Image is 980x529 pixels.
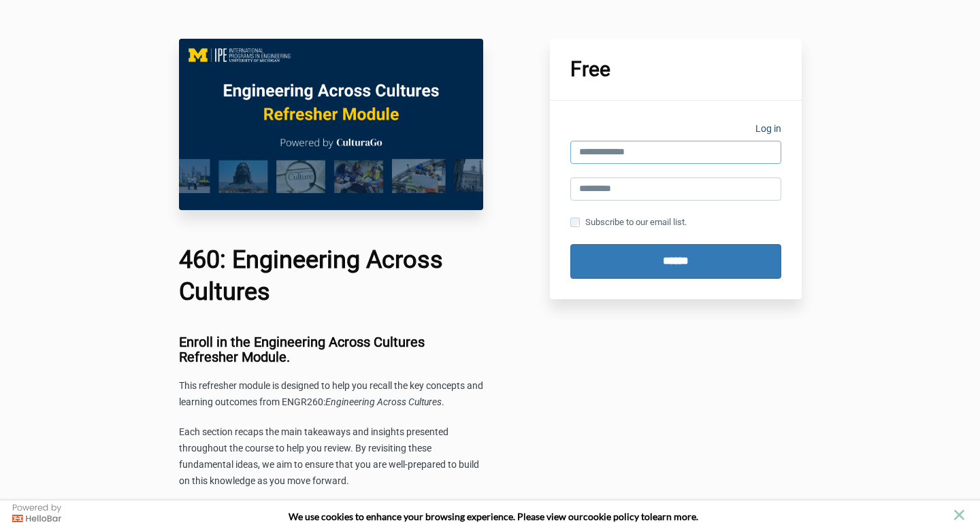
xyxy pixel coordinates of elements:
strong: to [641,511,650,522]
span: learn more. [650,511,698,522]
h1: Free [570,59,781,80]
span: This refresher module is designed to help you recall the key concepts and learning outcomes from ... [179,380,483,407]
h3: Enroll in the Engineering Across Cultures Refresher Module. [179,335,484,364]
input: Subscribe to our email list. [570,218,580,227]
img: c0f10fc-c575-6ff0-c716-7a6e5a06d1b5_EAC_460_Main_Image.png [179,39,484,210]
a: Log in [755,121,781,141]
span: Each section recaps the main takeaways and insights presented throughout [179,426,448,454]
button: close [951,507,968,524]
span: the course to help you review. By revisiting these fundamental ideas, we aim to ensure that you a... [179,443,479,486]
span: We use cookies to enhance your browsing experience. Please view our [289,511,583,522]
a: cookie policy [583,511,639,522]
span: . [442,396,444,407]
label: Subscribe to our email list. [570,215,687,230]
span: Engineering Across Cultures [325,396,442,407]
h1: 460: Engineering Across Cultures [179,244,484,308]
